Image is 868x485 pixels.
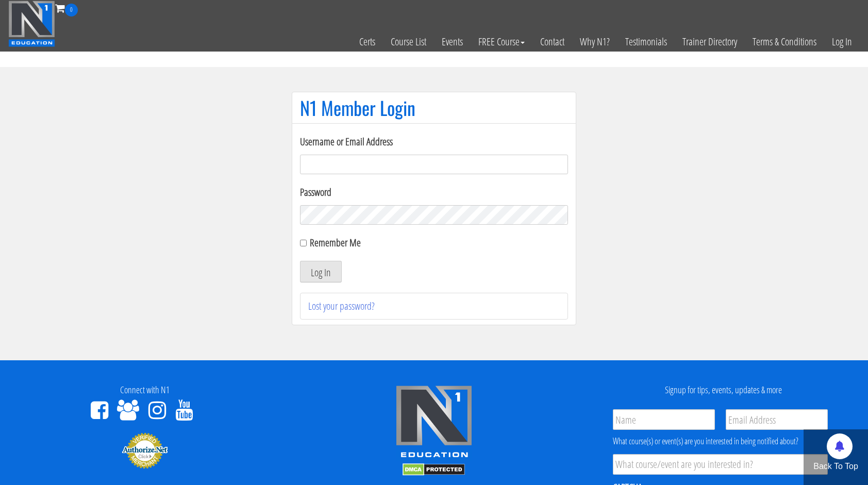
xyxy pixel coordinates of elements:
label: Remember Me [310,236,361,249]
button: Log In [300,261,342,282]
h4: Signup for tips, events, updates & more [587,385,860,395]
input: Name [613,409,715,430]
a: Testimonials [617,16,675,67]
a: Why N1? [572,16,617,67]
a: Events [434,16,471,67]
img: DMCA.com Protection Status [403,463,465,476]
a: 0 [55,1,78,15]
div: What course(s) or event(s) are you interested in being notified about? [613,435,828,447]
label: Username or Email Address [300,134,568,149]
a: Terms & Conditions [745,16,824,67]
a: Lost your password? [308,299,375,313]
a: FREE Course [471,16,532,67]
img: n1-edu-logo [395,385,473,461]
a: Certs [352,16,383,67]
img: n1-education [8,1,55,47]
span: 0 [65,4,78,16]
a: Log In [824,16,860,67]
img: Authorize.Net Merchant - Click to Verify [122,432,168,469]
a: Contact [532,16,572,67]
h1: N1 Member Login [300,97,568,118]
label: Password [300,185,568,200]
a: Course List [383,16,434,67]
a: Trainer Directory [675,16,745,67]
h4: Connect with N1 [8,385,281,395]
input: Email Address [726,409,828,430]
input: What course/event are you interested in? [613,454,828,475]
p: Back To Top [804,460,868,473]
